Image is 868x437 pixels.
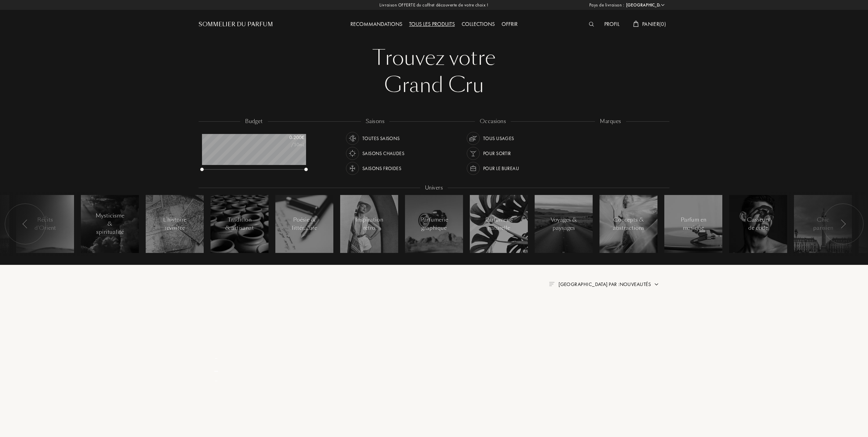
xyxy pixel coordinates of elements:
[201,375,231,382] div: _
[362,162,401,175] div: Saisons froides
[475,118,511,125] div: occasions
[744,216,773,232] div: Casseurs de code
[559,281,651,288] span: [GEOGRAPHIC_DATA] par : Nouveautés
[270,134,304,141] div: 0 - 200 €
[160,216,189,232] div: L'histoire revisitée
[355,216,384,232] div: Inspiration rétro
[483,132,514,145] div: Tous usages
[347,20,406,29] div: Recommandations
[240,118,268,125] div: budget
[201,361,231,374] div: _
[633,21,639,27] img: cart_white.svg
[679,216,708,232] div: Parfum en musique
[203,308,230,335] img: pf_empty.png
[484,216,513,232] div: Parfumerie naturelle
[660,2,665,7] img: arrow_w.png
[458,20,498,29] div: Collections
[468,164,478,173] img: usage_occasion_work_white.svg
[498,20,521,28] a: Offrir
[361,118,389,125] div: saisons
[23,220,28,228] img: arr_left.svg
[96,212,125,236] div: Mysticisme & spiritualité
[290,216,319,232] div: Poésie & littérature
[498,20,521,29] div: Offrir
[549,282,554,286] img: filter_by.png
[595,118,626,125] div: marques
[589,2,624,9] span: Pays de livraison :
[348,149,357,158] img: usage_season_hot_white.svg
[204,44,664,72] div: Trouvez votre
[203,407,230,434] img: pf_empty.png
[225,216,254,232] div: Tradition & artisanat
[840,220,846,228] img: arr_left.svg
[199,20,273,29] a: Sommelier du Parfum
[348,164,357,173] img: usage_season_cold_white.svg
[601,20,623,29] div: Profil
[362,147,404,160] div: Saisons chaudes
[468,149,478,158] img: usage_occasion_party_white.svg
[406,20,458,29] div: Tous les produits
[420,216,449,232] div: Parfumerie graphique
[613,216,644,232] div: Concepts & abstractions
[347,20,406,28] a: Recommandations
[549,216,578,232] div: Voyages & paysages
[406,20,458,28] a: Tous les produits
[204,72,664,99] div: Grand Cru
[420,184,448,192] div: Univers
[483,162,519,175] div: Pour le bureau
[362,132,400,145] div: Toutes saisons
[654,282,659,287] img: arrow.png
[270,141,304,148] div: /50mL
[601,20,623,28] a: Profil
[589,22,594,27] img: search_icn_white.svg
[201,353,231,360] div: _
[468,134,478,143] img: usage_occasion_all_white.svg
[458,20,498,28] a: Collections
[642,20,666,28] span: Panier ( 0 )
[483,147,511,160] div: Pour sortir
[348,134,357,143] img: usage_season_average_white.svg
